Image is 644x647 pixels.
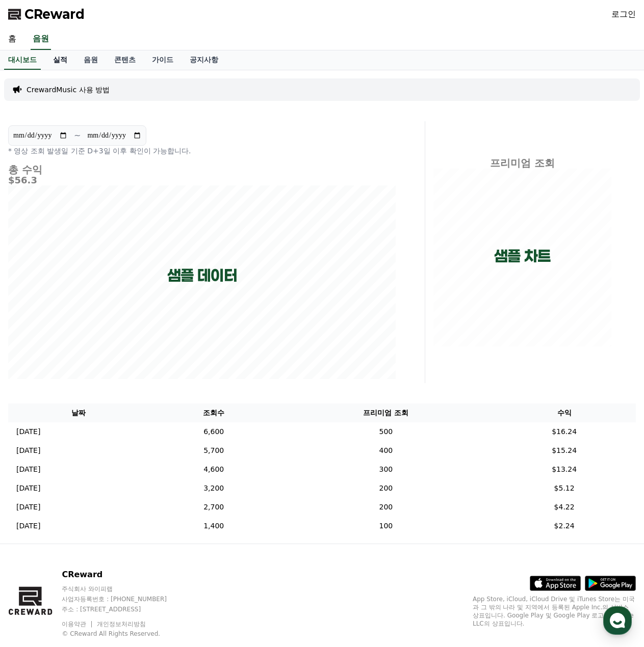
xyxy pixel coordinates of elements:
[16,464,40,475] p: [DATE]
[24,6,85,22] span: CReward
[62,595,186,603] p: 사업자등록번호 : [PHONE_NUMBER]
[74,129,81,142] p: ~
[148,403,279,422] th: 조회수
[16,426,40,437] p: [DATE]
[494,247,551,265] p: 샘플 차트
[493,479,636,498] td: $5.12
[611,8,636,20] a: 로그인
[158,338,170,346] span: 설정
[493,403,636,422] th: 수익
[4,50,41,70] a: 대시보드
[279,479,493,498] td: 200
[106,50,144,70] a: 콘텐츠
[62,621,94,628] a: 이용약관
[148,479,279,498] td: 3,200
[493,441,636,460] td: $15.24
[93,339,106,347] span: 대화
[144,50,182,70] a: 가이드
[16,502,40,513] p: [DATE]
[148,517,279,535] td: 1,400
[148,498,279,517] td: 2,700
[16,521,40,531] p: [DATE]
[16,445,40,456] p: [DATE]
[279,422,493,441] td: 500
[8,175,396,185] h5: $56.3
[16,483,40,494] p: [DATE]
[8,164,396,175] h4: 총 수익
[8,403,148,422] th: 날짜
[62,569,186,581] p: CReward
[31,29,51,50] a: 음원
[3,323,67,348] a: 홈
[67,323,132,348] a: 대화
[27,85,110,95] a: CrewardMusic 사용 방법
[493,422,636,441] td: $16.24
[279,498,493,517] td: 200
[279,460,493,479] td: 300
[148,460,279,479] td: 4,600
[75,50,106,70] a: 음원
[473,595,636,628] p: App Store, iCloud, iCloud Drive 및 iTunes Store는 미국과 그 밖의 나라 및 지역에서 등록된 Apple Inc.의 서비스 상표입니다. Goo...
[279,517,493,535] td: 100
[148,441,279,460] td: 5,700
[167,266,237,285] p: 샘플 데이터
[433,157,611,169] h4: 프리미엄 조회
[32,338,38,346] span: 홈
[62,585,186,593] p: 주식회사 와이피랩
[182,50,226,70] a: 공지사항
[279,441,493,460] td: 400
[148,422,279,441] td: 6,600
[8,6,85,22] a: CReward
[493,517,636,535] td: $2.24
[8,146,396,156] p: * 영상 조회 발생일 기준 D+3일 이후 확인이 가능합니다.
[279,403,493,422] th: 프리미엄 조회
[493,460,636,479] td: $13.24
[62,605,186,613] p: 주소 : [STREET_ADDRESS]
[97,621,146,628] a: 개인정보처리방침
[132,323,196,348] a: 설정
[493,498,636,517] td: $4.22
[45,50,75,70] a: 실적
[62,630,186,638] p: © CReward All Rights Reserved.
